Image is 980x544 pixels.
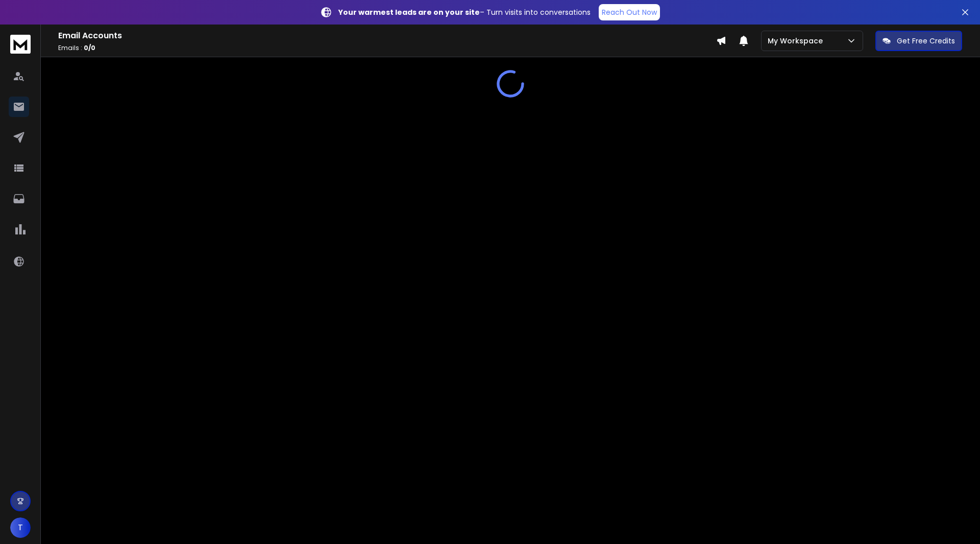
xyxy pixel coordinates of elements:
p: My Workspace [768,36,827,46]
strong: Your warmest leads are on your site [338,7,480,17]
button: T [10,517,31,538]
p: – Turn visits into conversations [338,7,591,17]
a: Reach Out Now [599,4,660,20]
h1: Email Accounts [58,30,716,42]
button: Get Free Credits [875,31,962,51]
img: logo [10,35,31,54]
p: Emails : [58,44,716,52]
span: 0 / 0 [84,43,95,52]
p: Get Free Credits [897,36,955,46]
p: Reach Out Now [602,7,657,17]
